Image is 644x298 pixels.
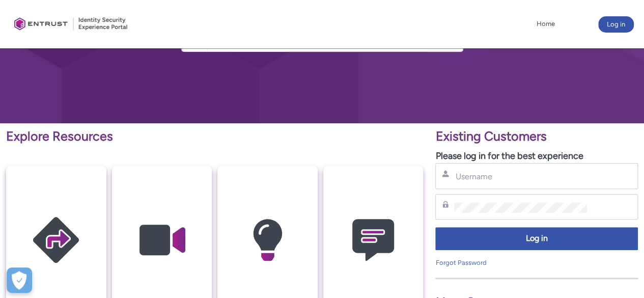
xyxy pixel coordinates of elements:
[6,127,423,146] p: Explore Resources
[454,171,586,182] input: Username
[7,267,32,293] button: Open Preferences
[435,227,638,250] button: Log in
[435,127,638,146] p: Existing Customers
[114,185,210,295] img: Video Guides
[435,149,638,163] p: Please log in for the best experience
[435,259,486,266] a: Forgot Password
[534,16,557,32] a: Home
[325,185,422,295] img: Contact Support
[219,185,316,295] img: Knowledge Articles
[7,267,32,293] div: Cookie Preferences
[8,185,104,295] img: Getting Started
[442,233,631,245] span: Log in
